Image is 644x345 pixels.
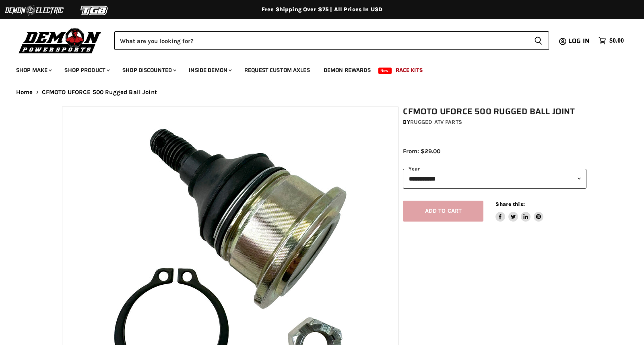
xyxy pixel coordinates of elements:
input: Search [114,31,528,50]
aside: Share this: [495,201,543,222]
span: Share this: [495,201,524,207]
a: Request Custom Axles [238,62,316,78]
img: TGB Logo 2 [64,3,125,18]
a: Shop Discounted [116,62,181,78]
a: Race Kits [390,62,429,78]
a: Shop Make [10,62,57,78]
button: Search [528,31,549,50]
a: Inside Demon [183,62,237,78]
a: Demon Rewards [318,62,377,78]
a: Home [16,89,33,96]
a: Log in [565,37,594,45]
form: Product [114,31,549,50]
a: Shop Product [58,62,115,78]
a: $0.00 [594,35,628,47]
img: Demon Electric Logo 2 [4,3,64,18]
span: New! [378,68,392,74]
h1: CFMOTO UFORCE 500 Rugged Ball Joint [403,107,586,117]
img: Demon Powersports [16,26,104,55]
select: year [403,169,586,189]
span: CFMOTO UFORCE 500 Rugged Ball Joint [42,89,157,96]
span: From: $29.00 [403,148,440,155]
ul: Main menu [10,59,622,78]
a: Rugged ATV Parts [410,119,462,125]
span: $0.00 [609,37,624,45]
div: by [403,118,586,127]
span: Log in [568,36,590,46]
